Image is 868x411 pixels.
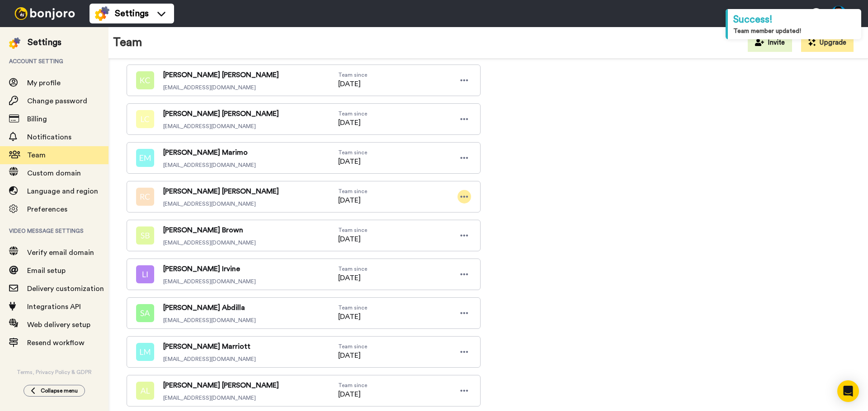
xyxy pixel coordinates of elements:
span: [PERSON_NAME] Marimo [163,147,256,158]
img: al.png [136,382,154,400]
span: [DATE] [338,195,367,206]
img: lm.png [136,343,154,361]
span: Team [27,152,46,159]
span: Team since [338,382,367,389]
img: li.png [136,265,154,283]
span: [EMAIL_ADDRESS][DOMAIN_NAME] [163,200,279,208]
span: Team since [338,265,367,272]
span: [PERSON_NAME] [PERSON_NAME] [163,69,279,80]
span: Preferences [27,206,67,213]
span: Team since [338,304,367,311]
button: Upgrade [801,34,854,52]
div: Settings [28,36,61,49]
span: [EMAIL_ADDRESS][DOMAIN_NAME] [163,84,279,91]
span: Email setup [27,267,66,274]
span: Billing [27,115,47,123]
span: [PERSON_NAME] Abdilla [163,302,256,313]
img: sa.png [136,304,154,322]
span: [EMAIL_ADDRESS][DOMAIN_NAME] [163,394,279,402]
span: [PERSON_NAME] [PERSON_NAME] [163,186,279,197]
span: Integrations API [27,303,81,310]
span: Custom domain [27,170,81,177]
span: [PERSON_NAME] Marriott [163,341,256,352]
span: Notifications [27,134,71,141]
span: [PERSON_NAME] Irvine [163,263,256,274]
span: [DATE] [338,234,367,245]
span: Verify email domain [27,249,94,256]
span: [EMAIL_ADDRESS][DOMAIN_NAME] [163,239,256,246]
span: Language and region [27,188,98,195]
img: rc.png [136,188,154,206]
span: Team since [338,71,367,79]
span: [DATE] [338,156,367,167]
div: Team member updated! [733,27,856,36]
span: [DATE] [338,117,367,128]
span: [DATE] [338,350,367,361]
img: lc.png [136,110,154,128]
span: Team since [338,343,367,350]
div: Success! [733,13,856,27]
button: Collapse menu [24,385,85,397]
span: My profile [27,79,61,87]
span: Resend workflow [27,339,85,346]
span: Settings [115,7,149,20]
img: em.png [136,149,154,167]
button: Invite [748,34,792,52]
div: Open Intercom Messenger [837,380,859,402]
span: [EMAIL_ADDRESS][DOMAIN_NAME] [163,317,256,324]
h1: Team [113,36,142,49]
span: Team since [338,226,367,234]
span: Team since [338,149,367,156]
span: [PERSON_NAME] Brown [163,225,256,236]
span: [DATE] [338,389,367,400]
span: Team since [338,188,367,195]
span: [PERSON_NAME] [PERSON_NAME] [163,108,279,119]
span: [DATE] [338,311,367,322]
img: kc.png [136,71,154,89]
span: Team since [338,110,367,117]
span: [EMAIL_ADDRESS][DOMAIN_NAME] [163,278,256,285]
span: Change password [27,97,87,105]
span: [PERSON_NAME] [PERSON_NAME] [163,380,279,391]
span: Web delivery setup [27,321,90,328]
span: [DATE] [338,272,367,283]
img: settings-colored.svg [95,6,109,21]
img: bj-logo-header-white.svg [11,7,79,20]
img: sb.png [136,226,154,245]
span: [EMAIL_ADDRESS][DOMAIN_NAME] [163,162,256,169]
span: [EMAIL_ADDRESS][DOMAIN_NAME] [163,123,279,130]
span: Delivery customization [27,285,104,292]
span: Collapse menu [41,387,78,394]
img: settings-colored.svg [9,37,20,49]
span: [DATE] [338,79,367,89]
span: [EMAIL_ADDRESS][DOMAIN_NAME] [163,356,256,363]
